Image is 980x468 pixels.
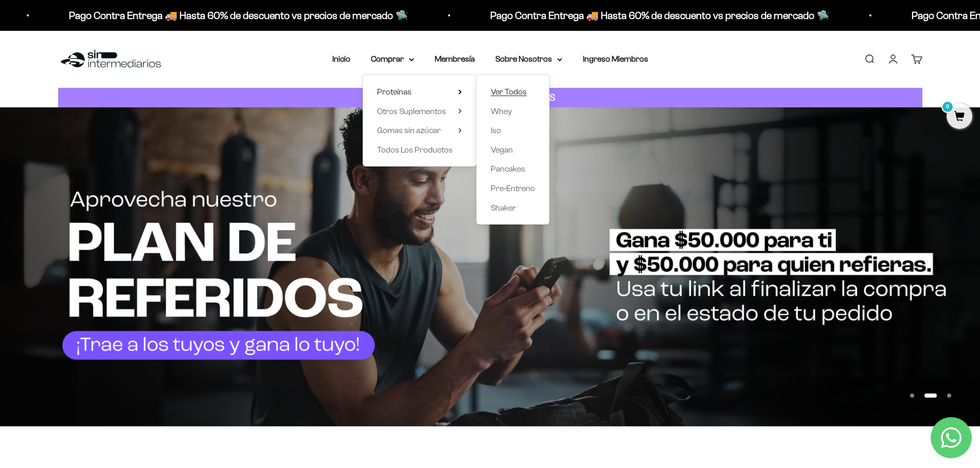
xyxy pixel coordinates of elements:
[491,162,535,176] a: Pancakes
[491,85,535,99] a: Ver Todos
[491,124,535,137] a: Iso
[491,145,513,154] span: Vegan
[491,143,535,157] a: Vegan
[377,105,462,118] summary: Otros Suplementos
[491,203,516,212] span: Shaker
[377,107,446,116] span: Otros Suplementos
[377,87,412,96] span: Proteínas
[491,105,535,118] a: Whey
[371,52,414,66] summary: Comprar
[332,54,350,63] a: Inicio
[377,85,462,99] summary: Proteínas
[491,182,535,195] a: Pre-Entreno
[479,7,818,24] p: Pago Contra Entrega 🚚 Hasta 60% de descuento vs precios de mercado 🛸
[491,201,535,215] a: Shaker
[583,54,648,63] a: Ingreso Miembros
[491,164,525,173] span: Pancakes
[58,7,397,24] p: Pago Contra Entrega 🚚 Hasta 60% de descuento vs precios de mercado 🛸
[941,101,954,113] mark: 0
[947,111,972,123] a: 0
[377,126,441,135] span: Gomas sin azúcar
[435,54,475,63] a: Membresía
[491,184,535,193] span: Pre-Entreno
[495,52,562,66] summary: Sobre Nosotros
[491,107,512,116] span: Whey
[377,143,462,157] a: Todos Los Productos
[491,126,501,135] span: Iso
[377,145,453,154] span: Todos Los Productos
[491,87,527,96] span: Ver Todos
[377,124,462,137] summary: Gomas sin azúcar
